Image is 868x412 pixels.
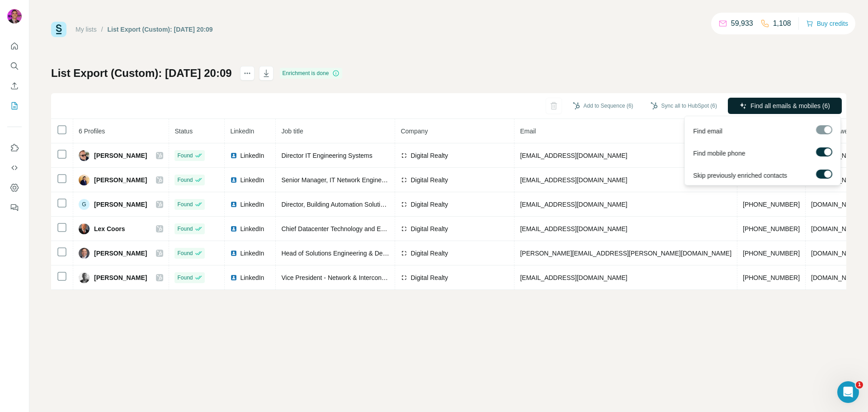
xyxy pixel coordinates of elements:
[410,151,448,160] span: Digital Realty
[410,273,448,282] span: Digital Realty
[520,152,627,159] span: [EMAIL_ADDRESS][DOMAIN_NAME]
[731,18,753,29] p: 59,933
[750,101,830,110] span: Find all emails & mobiles (6)
[177,176,193,184] span: Found
[230,274,237,281] img: LinkedIn logo
[175,128,193,135] span: Status
[520,225,627,232] span: [EMAIL_ADDRESS][DOMAIN_NAME]
[51,66,232,81] h1: List Export (Custom): [DATE] 20:09
[410,224,448,233] span: Digital Realty
[230,152,237,159] img: LinkedIn logo
[281,128,303,135] span: Job title
[177,249,193,257] span: Found
[240,224,264,233] span: LinkedIn
[51,22,66,37] img: Surfe Logo
[101,25,103,34] li: /
[811,250,862,257] span: [DOMAIN_NAME]
[79,272,90,283] img: Avatar
[177,200,193,208] span: Found
[280,68,343,79] div: Enrichment is done
[230,128,254,135] span: LinkedIn
[728,98,842,114] button: Find all emails & mobiles (6)
[240,175,264,185] span: LinkedIn
[693,171,787,180] span: Skip previously enriched contacts
[811,225,862,232] span: [DOMAIN_NAME]
[806,17,848,30] button: Buy credits
[230,225,237,232] img: LinkedIn logo
[75,26,97,33] a: My lists
[7,180,22,196] button: Dashboard
[281,176,396,184] span: Senior Manager, IT Network Engineering
[837,381,859,403] iframe: Intercom live chat
[177,225,193,233] span: Found
[693,149,745,158] span: Find mobile phone
[281,201,504,208] span: Director, Building Automation Solutions Engineering, IT, [GEOGRAPHIC_DATA]
[401,152,408,159] img: company-logo
[177,152,193,160] span: Found
[693,127,722,136] span: Find email
[520,274,627,281] span: [EMAIL_ADDRESS][DOMAIN_NAME]
[79,175,90,185] img: Avatar
[94,249,147,258] span: [PERSON_NAME]
[79,248,90,259] img: Avatar
[94,151,147,160] span: [PERSON_NAME]
[401,176,408,184] img: company-logo
[520,128,536,135] span: Email
[281,225,430,232] span: Chief Datacenter Technology and Engineering Officer
[644,99,723,113] button: Sync all to HubSpot (6)
[281,152,372,159] span: Director IT Engineering Systems
[240,66,255,81] button: actions
[811,274,862,281] span: [DOMAIN_NAME]
[7,58,22,74] button: Search
[401,250,408,257] img: company-logo
[240,249,264,258] span: LinkedIn
[410,200,448,209] span: Digital Realty
[520,176,627,184] span: [EMAIL_ADDRESS][DOMAIN_NAME]
[281,274,437,281] span: Vice President - Network & Interconnection Engineering
[773,18,791,29] p: 1,108
[410,175,448,185] span: Digital Realty
[7,140,22,156] button: Use Surfe on LinkedIn
[94,200,147,209] span: [PERSON_NAME]
[281,250,442,257] span: Head of Solutions Engineering & Design for the Americas
[401,128,428,135] span: Company
[7,98,22,114] button: My lists
[240,151,264,160] span: LinkedIn
[240,200,264,209] span: LinkedIn
[7,160,22,176] button: Use Surfe API
[743,201,800,208] span: [PHONE_NUMBER]
[230,250,237,257] img: LinkedIn logo
[743,225,800,232] span: [PHONE_NUMBER]
[108,25,213,34] div: List Export (Custom): [DATE] 20:09
[401,274,408,281] img: company-logo
[743,274,800,281] span: [PHONE_NUMBER]
[79,223,90,234] img: Avatar
[177,274,193,282] span: Found
[401,201,408,208] img: company-logo
[566,99,640,113] button: Add to Sequence (6)
[743,250,800,257] span: [PHONE_NUMBER]
[7,78,22,94] button: Enrich CSV
[520,250,731,257] span: [PERSON_NAME][EMAIL_ADDRESS][PERSON_NAME][DOMAIN_NAME]
[520,201,627,208] span: [EMAIL_ADDRESS][DOMAIN_NAME]
[79,128,105,135] span: 6 Profiles
[401,225,408,232] img: company-logo
[7,38,22,54] button: Quick start
[7,199,22,216] button: Feedback
[79,199,90,210] div: G
[7,9,22,24] img: Avatar
[94,273,147,282] span: [PERSON_NAME]
[79,150,90,161] img: Avatar
[240,273,264,282] span: LinkedIn
[811,201,862,208] span: [DOMAIN_NAME]
[856,381,863,388] span: 1
[410,249,448,258] span: Digital Realty
[94,175,147,185] span: [PERSON_NAME]
[94,224,125,233] span: Lex Coors
[230,201,237,208] img: LinkedIn logo
[230,176,237,184] img: LinkedIn logo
